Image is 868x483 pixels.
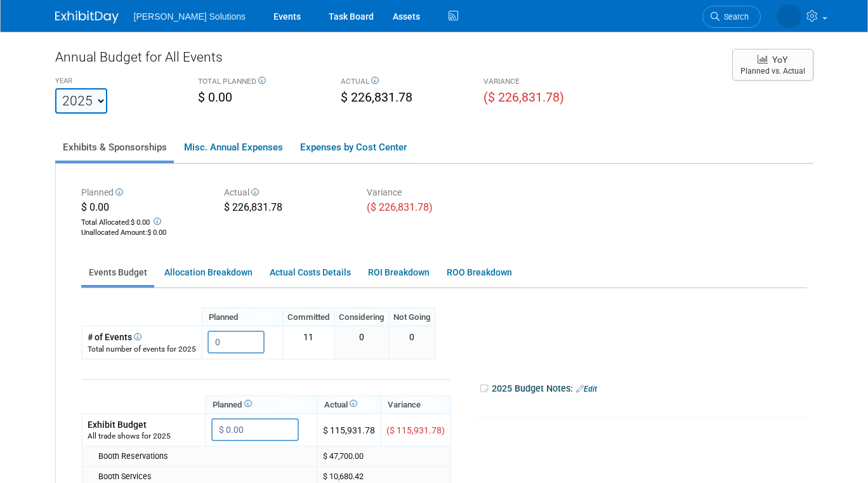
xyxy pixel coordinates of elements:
[381,395,450,414] th: Variance
[81,201,109,213] span: $ 0.00
[88,331,196,343] div: # of Events
[198,90,232,105] span: $ 0.00
[317,414,381,446] td: $ 115,931.78
[176,134,290,161] a: Misc. Annual Expenses
[389,308,435,326] th: Not Going
[98,471,312,482] div: Booth Services
[55,11,119,23] img: ExhibitDay
[283,308,334,326] th: Committed
[157,260,260,285] a: Allocation Breakdown
[317,395,381,414] th: Actual
[386,425,445,435] span: ($ 115,931.78)
[206,395,317,414] th: Planned
[367,201,433,213] span: ($ 226,831.78)
[131,218,150,227] span: $ 0.00
[334,308,389,326] th: Considering
[98,451,312,462] div: Booth Reservations
[81,215,205,228] div: Total Allocated:
[702,6,761,28] a: Search
[334,326,389,359] td: 0
[81,228,145,237] span: Unallocated Amount
[55,48,720,73] div: Annual Budget for All Events
[81,260,154,285] a: Events Budget
[720,12,749,22] span: Search
[576,385,597,394] a: Edit
[147,228,166,237] span: $ 0.00
[81,228,205,238] div: :
[483,76,607,89] div: VARIANCE
[732,49,813,81] button: YoY Planned vs. Actual
[360,260,437,285] a: ROI Breakdown
[439,260,519,285] a: ROO Breakdown
[55,134,174,161] a: Exhibits & Sponsorships
[202,308,283,326] th: Planned
[317,446,450,466] td: $ 47,700.00
[283,326,334,359] td: 11
[479,379,806,399] div: 2025 Budget Notes:
[224,186,348,201] div: Actual
[88,431,200,442] div: All trade shows for 2025
[341,90,412,105] span: $ 226,831.78
[389,326,435,359] td: 0
[198,76,322,89] div: TOTAL PLANNED
[772,55,787,65] span: YoY
[81,186,205,201] div: Planned
[341,76,464,89] div: ACTUAL
[88,418,200,431] div: Exhibit Budget
[88,344,196,355] div: Total number of events for 2025
[55,76,179,88] div: YEAR
[483,90,564,105] span: ($ 226,831.78)
[367,186,490,201] div: Variance
[293,134,414,161] a: Expenses by Cost Center
[777,4,801,29] img: Megan Alba
[224,201,348,217] div: $ 226,831.78
[262,260,358,285] a: Actual Costs Details
[134,11,246,22] span: [PERSON_NAME] Solutions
